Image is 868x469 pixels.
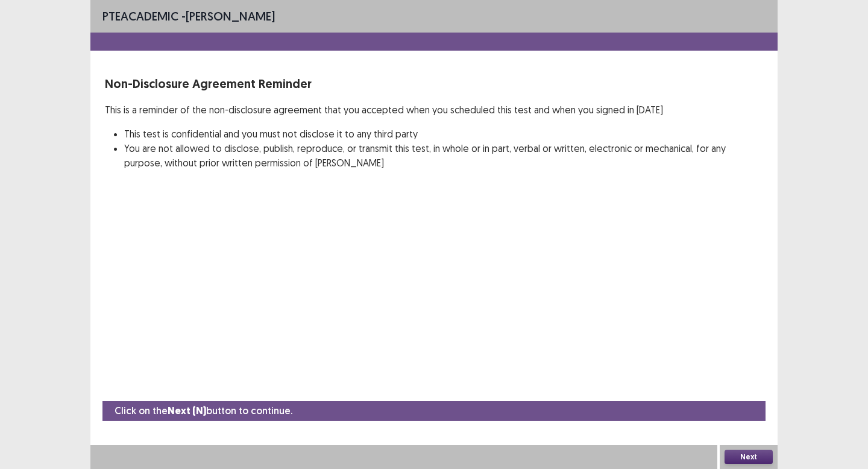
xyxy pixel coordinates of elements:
[115,403,292,418] p: Click on the button to continue.
[102,7,275,25] p: - [PERSON_NAME]
[124,141,763,170] li: You are not allowed to disclose, publish, reproduce, or transmit this test, in whole or in part, ...
[105,75,763,93] p: Non-Disclosure Agreement Reminder
[725,450,773,464] button: Next
[105,102,763,117] p: This is a reminder of the non-disclosure agreement that you accepted when you scheduled this test...
[168,404,206,417] strong: Next (N)
[102,8,178,24] span: PTE academic
[124,127,763,141] li: This test is confidential and you must not disclose it to any third party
